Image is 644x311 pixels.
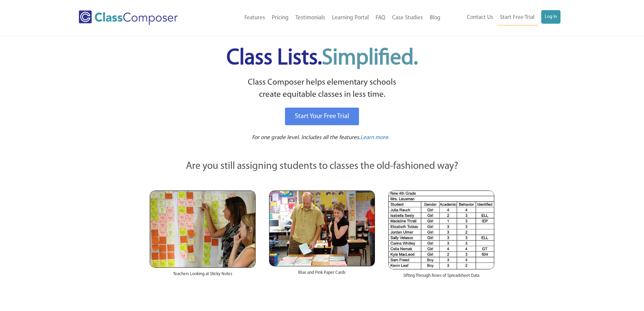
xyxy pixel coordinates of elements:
a: Pricing [268,10,292,25]
a: Start Free Trial [497,10,538,25]
a: FAQ [372,10,389,25]
p: Are you still assigning students to classes the old-fashioned way? [150,159,495,174]
a: Blog [426,10,444,25]
span: Start Your Free Trial [295,113,349,120]
a: Learning Portal [329,10,372,25]
a: Start Your Free Trial [285,108,359,125]
span: Simplified. [322,47,418,69]
img: Teachers Looking at Sticky Notes [150,191,256,268]
span: Class Lists. [226,47,418,69]
a: Features [241,10,268,25]
img: Spreadsheets [388,191,494,269]
div: Blue and Pink Paper Cards [269,266,375,283]
a: Case Studies [389,10,426,25]
span: For one grade level. Includes all the features. [252,135,360,140]
nav: Header Menu [444,10,560,25]
img: Class Composer [79,10,178,25]
a: Log In [541,10,560,24]
span: Learn more. [360,135,389,140]
a: Learn more. [360,134,389,142]
div: Sifting Through Rows of Spreadsheet Data [388,269,494,286]
nav: Header Menu [206,10,444,25]
div: Teachers Looking at Sticky Notes [150,268,256,284]
a: Contact Us [463,10,497,25]
img: Blue and Pink Paper Cards [269,191,375,266]
a: Testimonials [292,10,329,25]
p: Class Composer helps elementary schools create equitable classes in less time. [149,76,496,101]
